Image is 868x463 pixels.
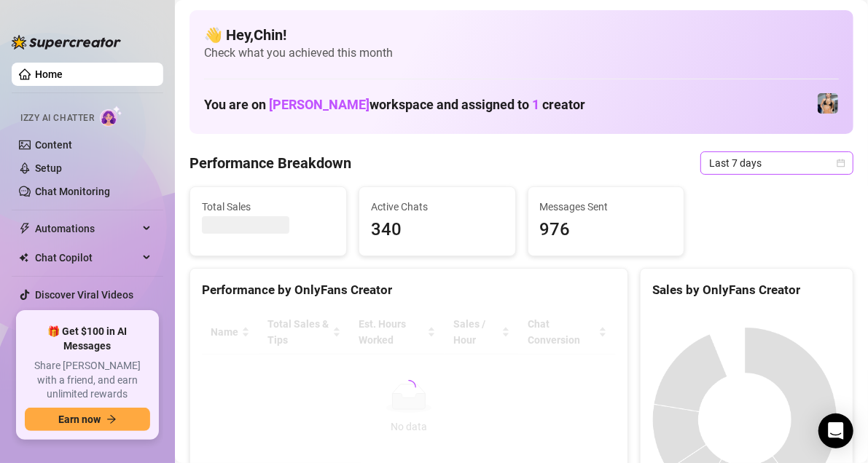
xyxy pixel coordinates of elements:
[35,162,62,174] a: Setup
[35,139,72,151] a: Content
[818,93,838,114] img: Veronica
[709,152,845,174] span: Last 7 days
[189,153,351,173] h4: Performance Breakdown
[25,408,150,431] button: Earn nowarrow-right
[35,217,138,240] span: Automations
[204,45,839,61] span: Check what you achieved this month
[818,413,853,448] div: Open Intercom Messenger
[100,106,122,127] img: AI Chatter
[399,378,418,397] span: loading
[837,159,845,167] span: calendar
[204,97,585,113] h1: You are on workspace and assigned to creator
[19,253,28,263] img: Chat Copilot
[202,199,335,215] span: Total Sales
[269,97,370,112] span: [PERSON_NAME]
[19,223,31,234] span: thunderbolt
[20,111,94,125] span: Izzy AI Chatter
[371,216,504,244] span: 340
[540,216,673,244] span: 976
[25,359,150,402] span: Share [PERSON_NAME] with a friend, and earn unlimited rewards
[35,289,133,301] a: Discover Viral Videos
[652,280,841,300] div: Sales by OnlyFans Creator
[58,413,101,425] span: Earn now
[35,186,110,197] a: Chat Monitoring
[106,414,117,424] span: arrow-right
[371,199,504,215] span: Active Chats
[12,35,121,50] img: logo-BBDzfeDw.svg
[540,199,673,215] span: Messages Sent
[204,25,839,45] h4: 👋 Hey, Chin !
[532,97,539,112] span: 1
[35,246,138,269] span: Chat Copilot
[25,325,150,353] span: 🎁 Get $100 in AI Messages
[202,280,616,300] div: Performance by OnlyFans Creator
[35,68,63,80] a: Home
